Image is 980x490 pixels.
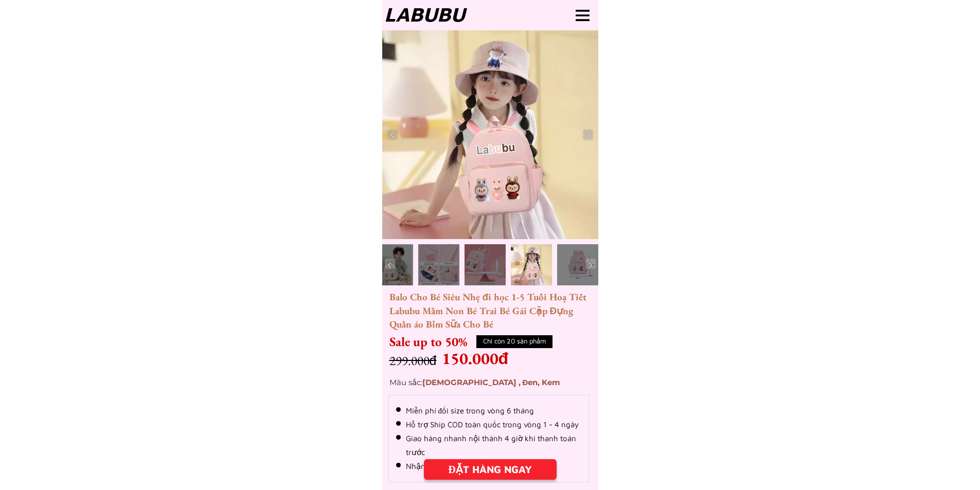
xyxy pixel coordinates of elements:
[583,130,593,140] img: navigation
[389,291,594,345] h3: Balo Cho Bé Siêu Nhẹ đi học 1-5 Tuổi Hoạ Tiết Labubu Mầm Non Bé Trai Bé Gái Cặp Đựng Quần áo Bỉm ...
[585,260,596,270] img: navigation
[477,336,552,347] h4: Chỉ còn 20 sản phẩm
[396,459,581,473] li: Nhận hàng và xem trước khi thanh toán
[424,462,557,477] div: ĐẶT HÀNG NGAY
[396,431,581,459] li: Giao hàng nhanh nội thành 4 giờ khi thanh toán trước
[387,130,398,140] img: navigation
[389,351,497,371] h3: 299.000đ
[442,346,511,371] h3: 150.000đ
[389,377,568,389] h3: Màu sắc:
[422,377,561,387] span: [DEMOGRAPHIC_DATA] , Đen, Kem
[385,260,395,270] img: navigation
[396,418,581,431] li: Hỗ trợ Ship COD toàn quốc trong vòng 1 - 4 ngày
[396,404,581,418] li: Miễn phí đổi size trong vòng 6 tháng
